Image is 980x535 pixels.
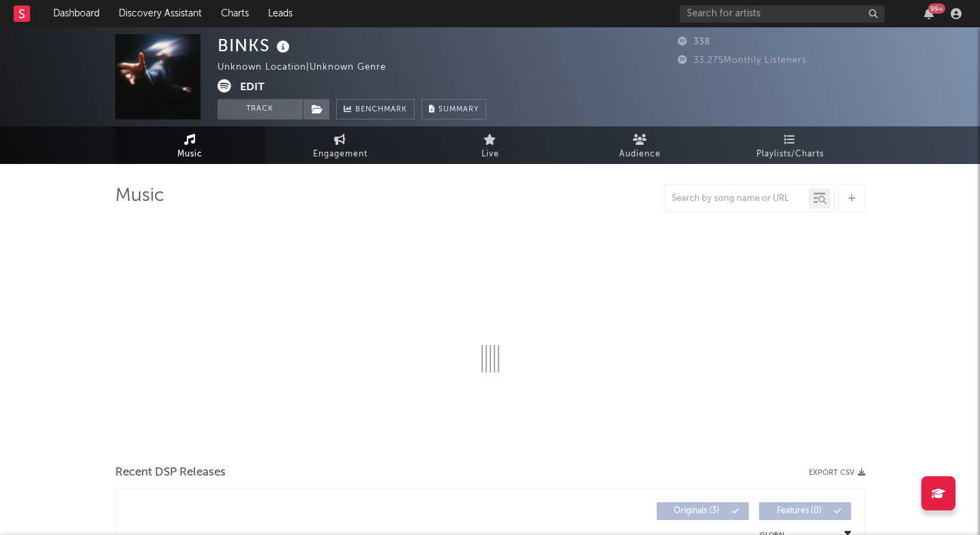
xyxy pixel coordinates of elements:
[756,146,824,163] span: Playlists/Charts
[355,102,407,118] span: Benchmark
[768,507,831,515] span: Features ( 0 )
[177,146,203,163] span: Music
[678,38,711,46] span: 338
[565,126,715,164] a: Audience
[115,465,226,481] span: Recent DSP Releases
[666,507,728,515] span: Originals ( 3 )
[928,3,945,14] div: 99 +
[924,8,934,19] button: 99+
[240,79,265,96] button: Edit
[336,99,415,120] a: Benchmark
[657,502,749,520] button: Originals(3)
[809,469,865,477] button: Export CSV
[265,126,415,164] a: Engagement
[715,126,865,164] a: Playlists/Charts
[759,502,851,520] button: Features(0)
[665,193,809,204] input: Search by song name or URL
[218,34,293,57] div: BINKS
[218,59,402,76] div: Unknown Location | Unknown Genre
[481,146,499,163] span: Live
[313,146,368,163] span: Engagement
[678,56,807,65] span: 33,275 Monthly Listeners
[115,126,265,164] a: Music
[421,99,486,120] button: Summary
[439,106,479,113] span: Summary
[680,5,885,23] input: Search for artists
[218,99,303,120] button: Track
[619,146,661,163] span: Audience
[415,126,565,164] a: Live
